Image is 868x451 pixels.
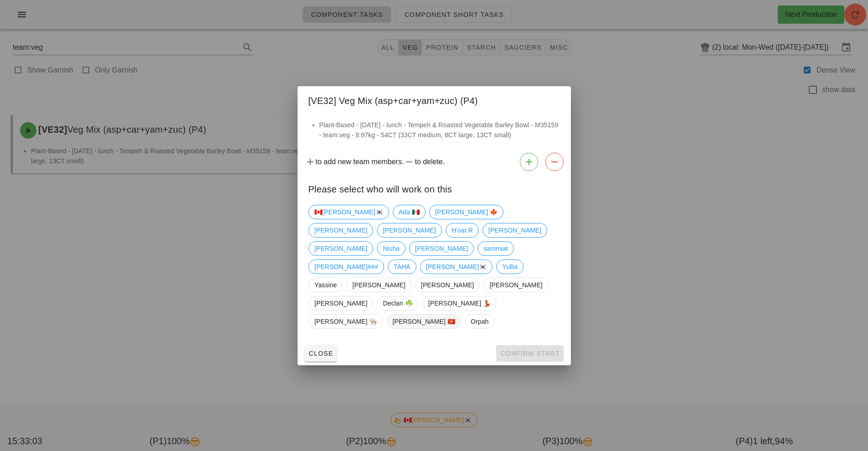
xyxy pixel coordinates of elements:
[435,205,498,219] span: [PERSON_NAME] 🍁
[471,315,488,328] span: Orpah
[398,205,419,219] span: Ada 🇲🇽
[394,260,411,274] span: TAHA
[305,345,337,362] button: Close
[314,315,377,328] span: [PERSON_NAME] 👨🏼‍🍳
[314,296,367,310] span: [PERSON_NAME]
[489,278,542,292] span: [PERSON_NAME]
[415,242,467,255] span: [PERSON_NAME]
[383,296,412,310] span: Declan ☘️
[392,315,455,328] span: [PERSON_NAME] 🇻🇳
[426,260,487,274] span: [PERSON_NAME]🇰🇷
[314,205,383,219] span: 🇨🇦[PERSON_NAME]🇰🇷
[502,260,518,274] span: Yullia
[314,260,378,274] span: [PERSON_NAME]###
[314,223,367,237] span: [PERSON_NAME]
[298,149,571,175] div: to add new team members. to delete.
[421,278,473,292] span: [PERSON_NAME]
[352,278,405,292] span: [PERSON_NAME]
[319,120,560,140] li: Plant-Based - [DATE] - lunch - Tempeh & Roasted Vegetable Barley Bowl - M35159 - team:veg - 8.97k...
[298,86,571,113] div: [VE32] Veg Mix (asp+car+yam+zuc) (P4)
[308,350,334,357] span: Close
[314,278,337,292] span: Yassine
[428,296,491,310] span: [PERSON_NAME] 💃🏽
[298,175,571,201] div: Please select who will work on this
[383,242,399,255] span: Nisha
[314,242,367,255] span: [PERSON_NAME]
[488,223,541,237] span: [PERSON_NAME]
[483,242,508,255] span: sammiat
[383,223,436,237] span: [PERSON_NAME]
[451,223,473,237] span: H'oat R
